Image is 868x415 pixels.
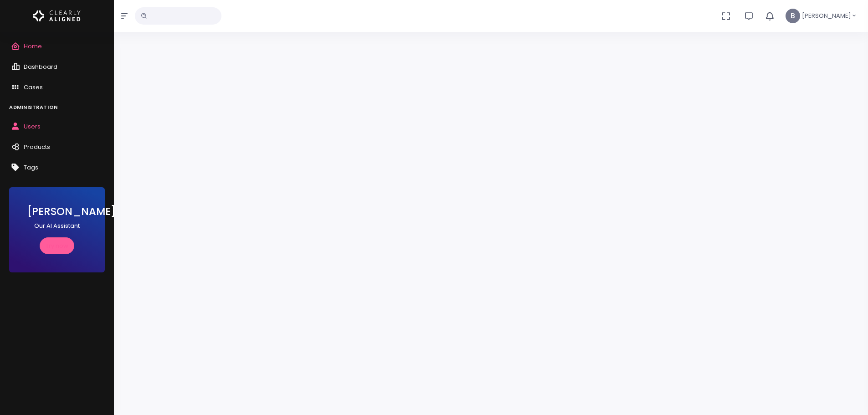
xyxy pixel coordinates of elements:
span: Products [24,143,50,151]
a: Try now [40,237,74,254]
span: Dashboard [24,62,57,71]
span: Cases [24,83,43,92]
span: Home [24,42,42,51]
p: Our AI Assistant [27,221,87,231]
h3: [PERSON_NAME] [27,205,87,218]
span: Tags [24,163,38,172]
span: B [786,9,800,23]
span: [PERSON_NAME] [802,11,851,20]
span: Users [24,122,41,131]
img: Logo Horizontal [33,6,81,26]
